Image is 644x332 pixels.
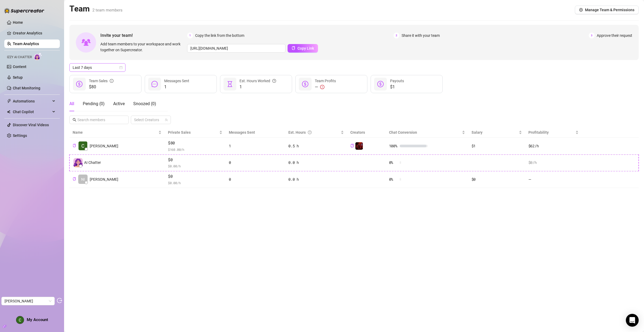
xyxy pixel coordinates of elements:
span: Chat Conversion [389,130,417,135]
div: Team Sales [89,78,113,84]
span: $0 [168,173,222,180]
span: hourglass [227,81,233,87]
span: dollar-circle [377,81,384,87]
span: Active [113,101,125,106]
span: dollar-circle [76,81,83,87]
div: Open Intercom Messenger [626,314,639,327]
a: Chat Monitoring [13,86,40,90]
span: team [165,118,168,121]
span: calendar [119,66,123,69]
span: Name [73,129,157,135]
button: Copy Link [288,44,318,53]
span: Invite your team! [100,32,187,39]
span: question-circle [272,78,276,84]
span: exclamation-circle [320,85,324,89]
span: $ 160.00 /h [168,147,222,152]
span: 100 % [389,143,398,149]
span: question-circle [308,129,312,135]
span: copy [73,144,76,147]
span: NI [81,176,85,182]
span: 2 team members [92,8,123,13]
span: $80 [89,84,113,90]
a: Content [13,65,26,69]
span: Messages Sent [164,79,189,83]
span: $1 [390,84,404,90]
div: $0 [472,176,522,182]
span: Last 7 days [73,64,122,72]
span: copy [350,144,354,147]
input: Search members [77,117,121,123]
span: thunderbolt [7,99,11,103]
span: Profitability [528,130,549,135]
a: Settings [13,133,27,138]
button: Copy Creator ID [350,144,354,148]
button: Copy Teammate ID [73,144,76,148]
div: 0.5 h [288,143,344,149]
div: 0 [229,176,282,182]
span: Snoozed ( 0 ) [133,101,156,106]
div: All [69,101,74,107]
span: 2 [394,33,399,38]
span: Share it with your team [402,33,440,38]
div: 0 [229,160,282,165]
div: $62 /h [528,143,579,149]
span: Team Profits [315,79,336,83]
span: 1 [164,84,189,90]
span: $ 0.00 /h [168,180,222,185]
span: build [3,325,6,328]
span: Manage Team & Permissions [585,8,634,12]
div: $1 [472,143,522,149]
span: Messages Sent [229,130,255,135]
span: Chris Savva [5,297,52,305]
span: 0 % [389,160,398,165]
div: 0.0 h [288,160,344,165]
span: $0 [168,157,222,163]
a: Home [13,20,23,25]
span: 3 [589,33,595,38]
span: Copy the link from the bottom [195,33,244,38]
span: logout [57,298,62,303]
a: Setup [13,75,23,80]
th: Creators [347,127,386,138]
img: izzy-ai-chatter-avatar-DDCN_rTZ.svg [73,158,83,167]
span: 1 [239,84,276,90]
span: copy [73,177,76,181]
span: Payouts [390,79,404,83]
div: Est. Hours Worked [239,78,276,84]
img: Maeve [355,142,363,150]
span: Add team members to your workspace and work together on Supercreator. [100,41,185,53]
img: ACg8ocLyKi_XOcP-QziEyxGgRlcIUTCo7__3E6-96snfOQyAbVaXTg=s96-c [16,316,24,324]
div: Pending ( 0 ) [83,101,105,107]
td: — [525,171,582,188]
span: setting [579,8,583,12]
a: Discover Viral Videos [13,123,49,127]
span: Approve their request [597,33,632,38]
span: My Account [27,317,48,322]
img: logo-BBDzfeDw.svg [4,8,44,13]
img: Chat Copilot [7,110,10,114]
span: Chat Copilot [13,108,51,116]
span: Izzy AI Chatter [7,55,32,60]
button: Copy Teammate ID [73,177,76,181]
div: $0 /h [528,160,579,165]
span: 1 [187,33,193,38]
div: 1 [229,143,282,149]
span: $80 [168,140,222,146]
span: Automations [13,97,51,105]
div: Est. Hours [288,129,340,135]
a: Creator Analytics [13,29,56,37]
h2: Team [69,4,123,14]
span: Salary [472,130,482,135]
span: 0 % [389,176,398,182]
span: Private Sales [168,130,191,135]
span: dollar-circle [302,81,308,87]
span: copy [292,46,295,50]
span: [PERSON_NAME] [90,176,118,182]
span: search [73,118,76,122]
button: Manage Team & Permissions [575,6,639,14]
span: AI Chatter [84,160,101,165]
span: [PERSON_NAME] [90,143,118,149]
span: Copy Link [297,46,314,50]
a: Team Analytics [13,42,39,46]
img: Chris Savva [78,141,87,150]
